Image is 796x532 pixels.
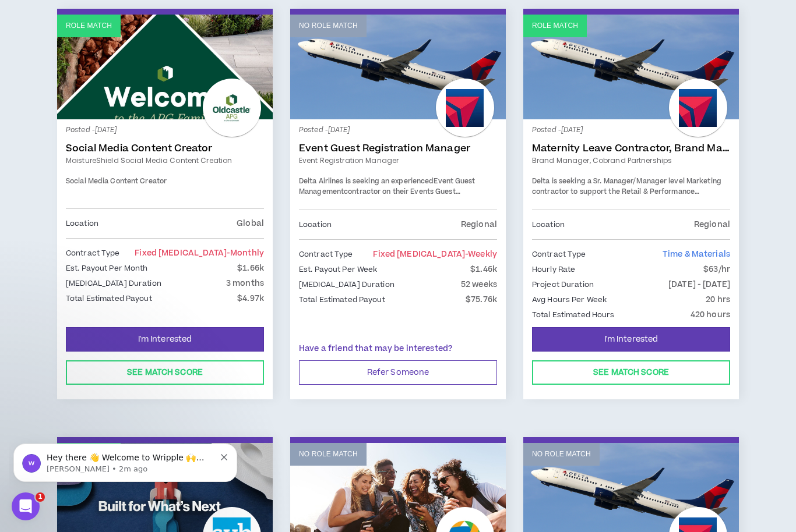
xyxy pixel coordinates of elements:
[66,217,98,230] p: Location
[66,360,264,385] button: See Match Score
[532,176,722,217] span: Delta is seeking a Sr. Manager/Manager level Marketing contractor to support the Retail & Perform...
[604,334,658,345] span: I'm Interested
[135,247,264,259] span: Fixed [MEDICAL_DATA]
[532,218,565,231] p: Location
[461,278,497,291] p: 52 weeks
[373,249,497,260] span: Fixed [MEDICAL_DATA]
[694,218,730,231] p: Regional
[470,263,497,276] p: $1.46k
[66,176,167,186] span: Social Media Content Creator
[532,155,730,166] a: Brand Manager, Cobrand Partnerships
[12,492,40,520] iframe: Intercom live chat
[226,277,264,290] p: 3 months
[461,218,497,231] p: Regional
[668,278,730,291] p: [DATE] - [DATE]
[299,248,353,261] p: Contract Type
[299,20,358,31] p: No Role Match
[703,263,730,276] p: $63/hr
[691,308,730,321] p: 420 hours
[290,15,506,119] a: No Role Match
[532,327,730,352] button: I'm Interested
[36,492,45,502] span: 1
[66,262,148,275] p: Est. Payout Per Month
[466,293,497,306] p: $75.76k
[299,143,497,154] a: Event Guest Registration Manager
[465,249,497,260] span: - weekly
[66,292,152,305] p: Total Estimated Payout
[299,155,497,166] a: Event Registration Manager
[532,308,615,321] p: Total Estimated Hours
[663,249,730,260] span: Time & Materials
[532,143,730,154] a: Maternity Leave Contractor, Brand Marketing Manager (Cobrand Partnerships)
[299,218,332,231] p: Location
[237,262,264,275] p: $1.66k
[532,449,591,460] p: No Role Match
[299,278,395,291] p: [MEDICAL_DATA] Duration
[299,293,385,306] p: Total Estimated Payout
[237,292,264,305] p: $4.97k
[299,449,358,460] p: No Role Match
[299,125,497,136] p: Posted - [DATE]
[299,343,497,355] p: Have a friend that may be interested?
[532,20,578,31] p: Role Match
[532,263,575,276] p: Hourly Rate
[299,176,476,197] strong: Event Guest Management
[66,143,264,154] a: Social Media Content Creator
[66,247,120,260] p: Contract Type
[532,125,730,136] p: Posted - [DATE]
[9,419,242,501] iframe: Intercom notifications message
[66,125,264,136] p: Posted - [DATE]
[532,278,594,291] p: Project Duration
[299,263,377,276] p: Est. Payout Per Week
[299,187,488,237] span: contractor on their Events Guest Management team. This a 40hrs/week position with 2-3 days in the...
[66,327,264,352] button: I'm Interested
[706,293,730,306] p: 20 hrs
[227,247,264,259] span: - monthly
[299,176,434,186] span: Delta Airlines is seeking an experienced
[532,248,586,261] p: Contract Type
[57,15,273,119] a: Role Match
[138,334,192,345] span: I'm Interested
[532,360,730,385] button: See Match Score
[532,293,607,306] p: Avg Hours Per Week
[66,155,264,166] a: MoistureShield Social Media Content Creation
[523,15,739,119] a: Role Match
[299,360,497,385] button: Refer Someone
[66,20,112,31] p: Role Match
[66,277,161,290] p: [MEDICAL_DATA] Duration
[237,217,264,230] p: Global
